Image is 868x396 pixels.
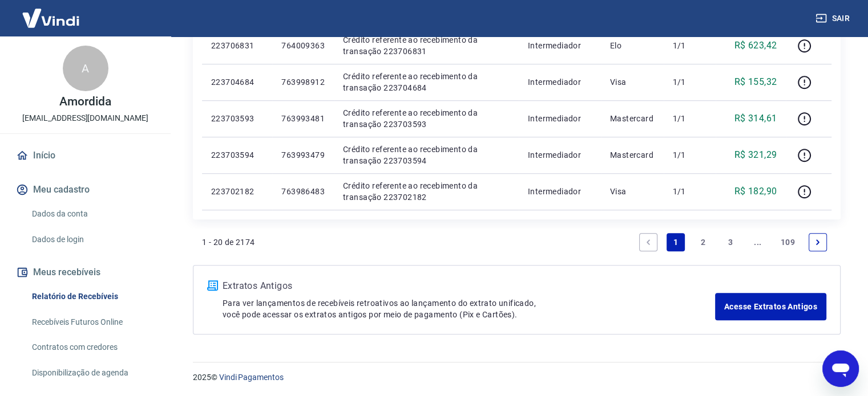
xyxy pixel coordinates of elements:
p: Extratos Antigos [223,279,715,293]
a: Contratos com credores [27,336,157,359]
p: 1/1 [673,76,706,88]
p: Intermediador [528,76,592,88]
p: Crédito referente ao recebimento da transação 223703594 [343,144,510,166]
p: Crédito referente ao recebimento da transação 223706831 [343,34,510,57]
a: Next page [809,233,827,251]
p: 1/1 [673,149,706,161]
p: Intermediador [528,113,592,124]
p: 1/1 [673,186,706,197]
a: Recebíveis Futuros Online [27,311,157,334]
a: Page 1 is your current page [667,233,685,251]
p: Mastercard [610,113,655,124]
p: Crédito referente ao recebimento da transação 223702182 [343,180,510,203]
button: Sair [813,8,854,29]
p: 763993479 [281,149,325,161]
p: 1 - 20 de 2174 [202,236,255,248]
p: R$ 623,42 [734,39,777,52]
a: Jump forward [749,233,767,251]
p: 763986483 [281,186,325,197]
p: Elo [610,40,655,51]
p: Intermediador [528,149,592,161]
a: Page 3 [721,233,740,251]
p: 763993481 [281,113,325,124]
p: 223704684 [211,76,263,88]
p: R$ 182,90 [734,185,777,198]
div: A [63,46,108,91]
p: 223703594 [211,149,263,161]
p: Para ver lançamentos de recebíveis retroativos ao lançamento do extrato unificado, você pode aces... [223,297,715,320]
p: 764009363 [281,40,325,51]
p: 223702182 [211,186,263,197]
p: Visa [610,76,655,88]
iframe: Botão para abrir a janela de mensagens [822,350,859,387]
p: 223706831 [211,40,263,51]
img: Vindi [14,1,88,35]
p: 1/1 [673,40,706,51]
p: R$ 155,32 [734,75,777,89]
p: Visa [610,186,655,197]
p: 763998912 [281,76,325,88]
p: R$ 321,29 [734,148,777,162]
a: Início [14,143,157,168]
a: Page 2 [694,233,712,251]
a: Acesse Extratos Antigos [715,293,826,320]
a: Relatório de Recebíveis [27,285,157,308]
p: Crédito referente ao recebimento da transação 223704684 [343,71,510,93]
button: Meus recebíveis [14,260,157,285]
a: Dados de login [27,228,157,251]
a: Dados da conta [27,202,157,226]
ul: Pagination [635,228,831,256]
p: Amordida [59,96,111,108]
a: Disponibilização de agenda [27,361,157,385]
p: 2025 © [193,371,841,383]
a: Page 109 [776,233,800,251]
p: Crédito referente ao recebimento da transação 223703593 [343,107,510,130]
button: Meu cadastro [14,177,157,202]
p: 1/1 [673,113,706,124]
a: Vindi Pagamentos [219,373,284,382]
p: R$ 314,61 [734,112,777,125]
p: [EMAIL_ADDRESS][DOMAIN_NAME] [22,112,148,124]
a: Previous page [639,233,657,251]
p: Mastercard [610,149,655,161]
p: Intermediador [528,186,592,197]
img: ícone [207,280,218,291]
p: 223703593 [211,113,263,124]
p: Intermediador [528,40,592,51]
